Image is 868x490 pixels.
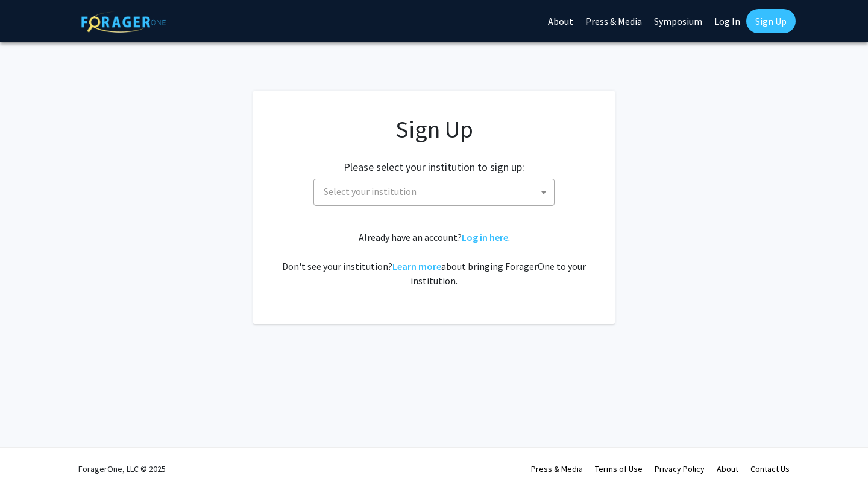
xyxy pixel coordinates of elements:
[717,463,738,474] a: About
[462,231,508,243] a: Log in here
[78,448,166,490] div: ForagerOne, LLC © 2025
[392,260,441,272] a: Learn more about bringing ForagerOne to your institution
[81,11,166,33] img: ForagerOne Logo
[277,230,591,288] div: Already have an account? . Don't see your institution? about bringing ForagerOne to your institut...
[324,185,417,197] span: Select your institution
[655,463,705,474] a: Privacy Policy
[277,115,591,144] h1: Sign Up
[344,161,524,174] h2: Please select your institution to sign up:
[531,463,583,474] a: Press & Media
[595,463,643,474] a: Terms of Use
[319,179,554,204] span: Select your institution
[750,463,790,474] a: Contact Us
[746,9,796,33] a: Sign Up
[313,179,555,206] span: Select your institution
